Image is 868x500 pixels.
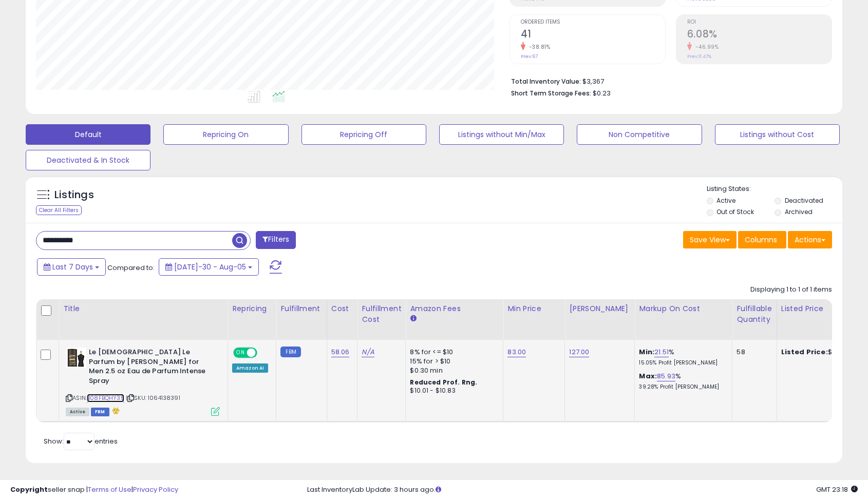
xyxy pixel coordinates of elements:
div: 15% for > $10 [410,357,495,366]
div: Cost [331,303,353,314]
label: Active [716,196,735,205]
span: OFF [256,349,272,357]
div: $0.30 min [410,366,495,375]
small: -38.81% [525,43,551,51]
div: ASIN: [66,348,220,415]
span: $0.23 [593,88,611,98]
span: Show: entries [44,436,118,446]
li: $3,367 [511,74,824,87]
button: Non Competitive [577,124,702,145]
button: Default [26,124,150,145]
div: Markup on Cost [639,303,728,314]
span: [DATE]-30 - Aug-05 [174,262,246,272]
button: Repricing On [163,124,288,145]
button: Actions [788,231,832,248]
button: Repricing Off [301,124,426,145]
div: 58 [737,348,768,357]
span: | SKU: 1064138391 [126,394,180,402]
b: Reduced Prof. Rng. [410,378,477,387]
button: Listings without Cost [715,124,840,145]
div: Clear All Filters [36,205,82,215]
th: The percentage added to the cost of goods (COGS) that forms the calculator for Min & Max prices. [635,299,732,340]
div: Fulfillment Cost [362,303,401,325]
div: Fulfillment [280,303,322,314]
button: Save View [683,231,737,248]
span: Last 7 Days [52,262,93,272]
h5: Listings [54,188,94,202]
button: Filters [256,231,296,249]
button: Columns [738,231,786,248]
button: Listings without Min/Max [439,124,564,145]
img: 41B1P+0QT5L._SL40_.jpg [66,348,86,368]
i: hazardous material [109,407,120,414]
span: ON [234,349,247,357]
a: 83.00 [507,347,526,357]
a: Privacy Policy [133,485,178,494]
div: $10.01 - $10.83 [410,387,495,395]
div: Title [63,303,223,314]
span: Columns [745,235,777,245]
a: 127.00 [569,347,589,357]
p: 15.05% Profit [PERSON_NAME] [639,359,724,367]
div: Fulfillable Quantity [737,303,772,325]
small: Prev: 67 [521,53,538,60]
a: B08FBQHY35 [87,394,124,402]
div: Amazon Fees [410,303,499,314]
span: All listings currently available for purchase on Amazon [66,408,89,416]
h2: 6.08% [687,28,832,42]
small: Amazon Fees. [410,314,416,323]
button: Deactivated & In Stock [26,150,150,170]
div: [PERSON_NAME] [569,303,630,314]
label: Out of Stock [716,207,754,216]
b: Listed Price: [781,347,828,357]
b: Le [DEMOGRAPHIC_DATA] Le Parfum by [PERSON_NAME] for Men 2.5 oz Eau de Parfum Intense Spray [89,348,214,388]
span: Compared to: [107,263,155,273]
b: Min: [639,347,654,357]
div: seller snap | | [10,485,178,495]
div: 8% for <= $10 [410,348,495,357]
div: Amazon AI [232,363,268,373]
div: Repricing [232,303,272,314]
div: % [639,372,724,391]
div: Displaying 1 to 1 of 1 items [750,285,832,295]
b: Short Term Storage Fees: [511,89,591,98]
label: Deactivated [785,196,823,205]
span: ROI [687,20,832,25]
strong: Copyright [10,485,48,494]
a: N/A [362,347,374,357]
a: 85.93 [657,371,675,381]
span: Ordered Items [521,20,665,25]
b: Max: [639,371,657,381]
span: 2025-08-13 23:18 GMT [816,485,858,494]
div: Min Price [507,303,560,314]
span: FBM [91,408,109,416]
p: 39.28% Profit [PERSON_NAME] [639,383,724,391]
small: Prev: 11.47% [687,53,711,60]
button: Last 7 Days [37,258,106,276]
button: [DATE]-30 - Aug-05 [159,258,259,276]
a: Terms of Use [88,485,131,494]
small: FBM [280,347,300,357]
p: Listing States: [707,184,842,194]
div: Last InventoryLab Update: 3 hours ago. [307,485,858,495]
a: 21.51 [654,347,669,357]
a: 58.06 [331,347,350,357]
div: $77.06 [781,348,866,357]
label: Archived [785,207,813,216]
b: Total Inventory Value: [511,77,581,86]
small: -46.99% [692,43,719,51]
div: % [639,348,724,367]
h2: 41 [521,28,665,42]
